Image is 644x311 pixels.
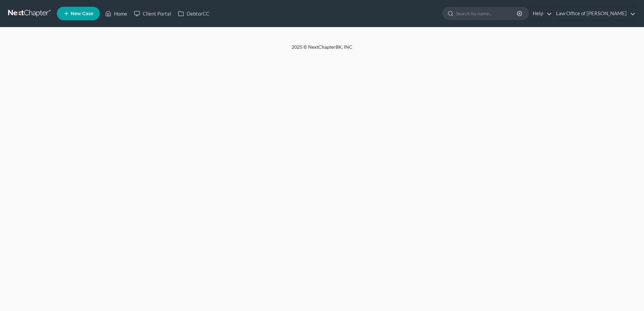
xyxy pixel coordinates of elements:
div: 2025 © NextChapterBK, INC [129,44,515,56]
a: Help [529,7,552,20]
span: New Case [71,11,93,16]
a: Law Office of [PERSON_NAME] [553,7,636,20]
a: Client Portal [131,7,175,20]
a: Home [102,7,131,20]
a: DebtorCC [175,7,213,20]
input: Search by name... [456,7,518,20]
